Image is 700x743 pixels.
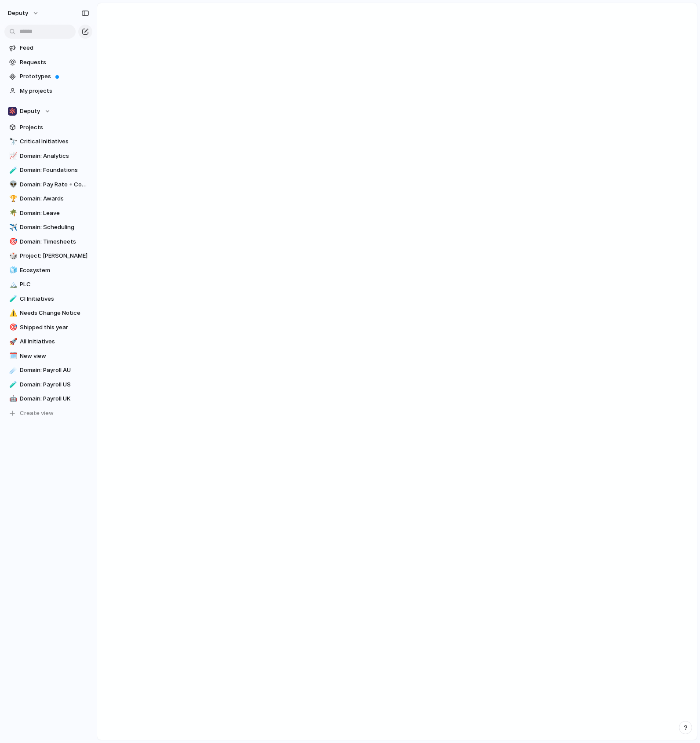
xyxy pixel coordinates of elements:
[8,152,17,160] button: 📈
[9,365,15,375] div: ☄️
[4,335,92,348] a: 🚀All Initiatives
[9,308,15,318] div: ⚠️
[4,292,92,306] a: 🧪CI Initiatives
[20,166,89,175] span: Domain: Foundations
[8,309,17,317] button: ⚠️
[20,107,40,116] span: Deputy
[4,135,92,148] a: 🔭Critical Initiatives
[20,194,89,203] span: Domain: Awards
[20,87,89,95] span: My projects
[4,278,92,291] a: 🏔️PLC
[8,209,17,218] button: 🌴
[4,164,92,177] a: 🧪Domain: Foundations
[4,306,92,320] a: ⚠️Needs Change Notice
[8,194,17,203] button: 🏆
[20,309,89,317] span: Needs Change Notice
[9,222,15,233] div: ✈️
[4,6,44,20] button: deputy
[9,351,15,361] div: 🗓️
[8,295,17,303] button: 🧪
[20,137,89,146] span: Critical Initiatives
[20,366,89,375] span: Domain: Payroll AU
[4,149,92,163] div: 📈Domain: Analytics
[20,323,89,332] span: Shipped this year
[20,152,89,160] span: Domain: Analytics
[20,337,89,346] span: All Initiatives
[20,72,89,81] span: Prototypes
[4,264,92,277] a: 🧊Ecosystem
[4,105,92,118] button: Deputy
[4,235,92,248] a: 🎯Domain: Timesheets
[20,266,89,275] span: Ecosystem
[9,151,15,161] div: 📈
[8,223,17,232] button: ✈️
[9,322,15,332] div: 🎯
[20,58,89,67] span: Requests
[9,294,15,304] div: 🧪
[4,207,92,220] a: 🌴Domain: Leave
[8,323,17,332] button: 🎯
[4,41,92,55] a: Feed
[8,366,17,375] button: ☄️
[8,166,17,175] button: 🧪
[20,295,89,303] span: CI Initiatives
[8,280,17,289] button: 🏔️
[20,394,89,403] span: Domain: Payroll UK
[20,209,89,218] span: Domain: Leave
[8,266,17,275] button: 🧊
[9,137,15,147] div: 🔭
[4,178,92,191] a: 👽Domain: Pay Rate + Compliance
[9,237,15,247] div: 🎯
[8,9,28,18] span: deputy
[4,392,92,405] a: 🤖Domain: Payroll UK
[4,192,92,205] a: 🏆Domain: Awards
[8,352,17,361] button: 🗓️
[8,337,17,346] button: 🚀
[20,123,89,132] span: Projects
[4,221,92,234] div: ✈️Domain: Scheduling
[8,137,17,146] button: 🔭
[20,44,89,52] span: Feed
[20,280,89,289] span: PLC
[9,265,15,275] div: 🧊
[4,378,92,391] a: 🧪Domain: Payroll US
[8,251,17,260] button: 🎲
[4,249,92,262] a: 🎲Project: [PERSON_NAME]
[9,337,15,347] div: 🚀
[9,394,15,404] div: 🤖
[20,223,89,232] span: Domain: Scheduling
[4,321,92,334] div: 🎯Shipped this year
[4,56,92,69] a: Requests
[20,180,89,189] span: Domain: Pay Rate + Compliance
[9,280,15,290] div: 🏔️
[9,179,15,189] div: 👽
[4,364,92,377] a: ☄️Domain: Payroll AU
[8,180,17,189] button: 👽
[20,380,89,389] span: Domain: Payroll US
[20,352,89,361] span: New view
[4,70,92,83] a: Prototypes
[20,237,89,246] span: Domain: Timesheets
[9,251,15,261] div: 🎲
[4,407,92,420] button: Create view
[9,194,15,204] div: 🏆
[9,208,15,218] div: 🌴
[8,237,17,246] button: 🎯
[8,380,17,389] button: 🧪
[20,251,89,260] span: Project: [PERSON_NAME]
[4,350,92,363] a: 🗓️New view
